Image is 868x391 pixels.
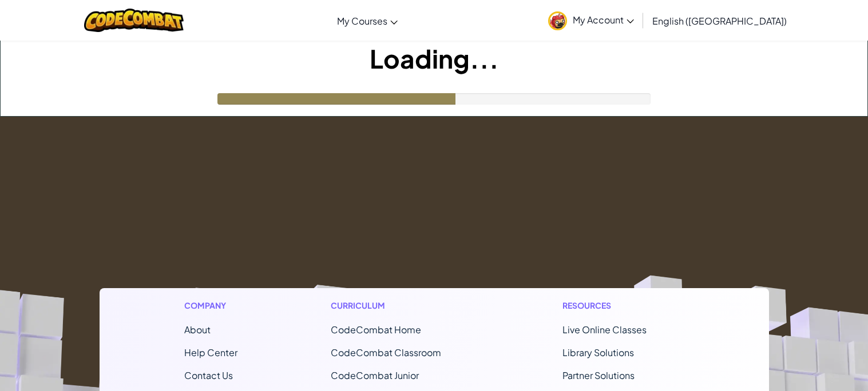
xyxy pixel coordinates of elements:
span: Contact Us [184,369,233,381]
h1: Curriculum [331,300,469,312]
a: About [184,324,211,336]
a: English ([GEOGRAPHIC_DATA]) [647,5,792,36]
span: CodeCombat Home [331,324,421,336]
a: Library Solutions [562,346,634,358]
img: CodeCombat logo [84,9,184,32]
span: My Account [573,14,634,26]
h1: Loading... [1,41,867,76]
img: avatar [548,11,567,30]
a: Live Online Classes [562,324,647,336]
a: Partner Solutions [562,369,635,381]
span: English ([GEOGRAPHIC_DATA]) [652,15,787,27]
span: My Courses [337,15,387,27]
a: CodeCombat Classroom [331,346,441,358]
a: CodeCombat Junior [331,369,419,381]
a: My Account [542,2,640,38]
h1: Company [184,300,237,312]
h1: Resources [562,300,684,312]
a: Help Center [184,346,237,358]
a: My Courses [331,5,403,36]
